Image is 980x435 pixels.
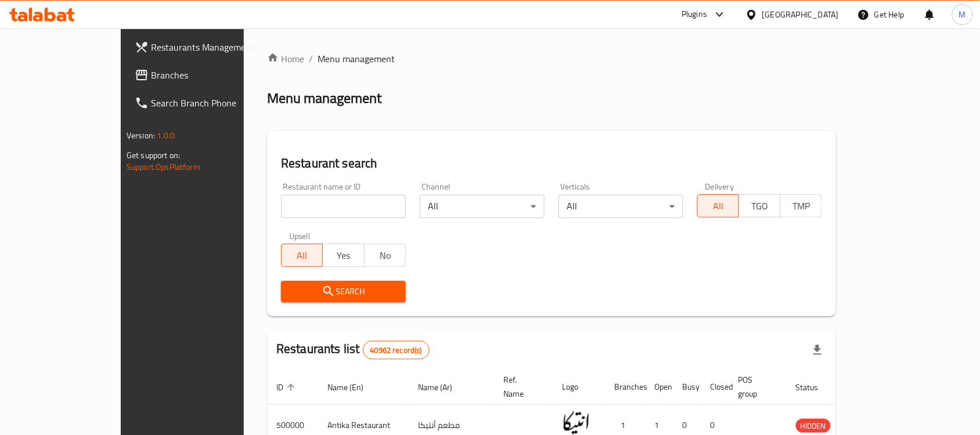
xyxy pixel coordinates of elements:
span: ID [276,380,298,394]
th: Closed [701,369,729,405]
a: Home [267,52,304,66]
th: Branches [605,369,646,405]
span: M [959,8,966,21]
h2: Restaurant search [281,155,822,172]
span: Yes [327,247,359,264]
div: Plugins [682,8,707,22]
li: / [309,52,313,66]
div: [GEOGRAPHIC_DATA] [762,8,839,21]
span: All [702,198,734,215]
span: 40962 record(s) [363,345,429,356]
div: Total records count [363,341,430,359]
button: All [281,244,323,267]
div: Export file [804,336,831,364]
div: All [559,195,683,218]
span: Restaurants Management [151,40,275,54]
a: Support.OpsPlatform [127,159,200,174]
span: TGO [744,198,776,215]
th: Open [646,369,673,405]
span: Status [796,380,834,394]
span: Branches [151,68,275,82]
span: Get support on: [127,148,180,163]
span: POS group [738,373,773,401]
span: Ref. Name [503,373,539,401]
nav: breadcrumb [267,52,836,66]
div: All [420,195,545,218]
span: All [286,247,318,264]
button: No [364,244,406,267]
h2: Menu management [267,89,381,108]
button: TMP [780,194,822,217]
label: Upsell [289,232,311,240]
a: Branches [125,61,284,89]
button: Yes [322,244,364,267]
span: Name (Ar) [418,380,467,394]
th: Logo [553,369,605,405]
label: Delivery [705,183,734,191]
span: Search [290,284,397,299]
span: Name (En) [327,380,379,394]
span: 1.0.0 [157,128,175,143]
button: All [697,194,739,217]
a: Search Branch Phone [125,89,284,117]
input: Search for restaurant name or ID.. [281,195,406,218]
a: Restaurants Management [125,33,284,61]
button: TGO [738,194,780,217]
th: Busy [673,369,701,405]
span: HIDDEN [796,419,831,433]
span: Search Branch Phone [151,96,275,110]
span: No [369,247,401,264]
h2: Restaurants list [276,340,430,359]
span: Version: [127,128,155,143]
span: Menu management [318,52,395,66]
span: TMP [786,198,817,215]
button: Search [281,281,406,302]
